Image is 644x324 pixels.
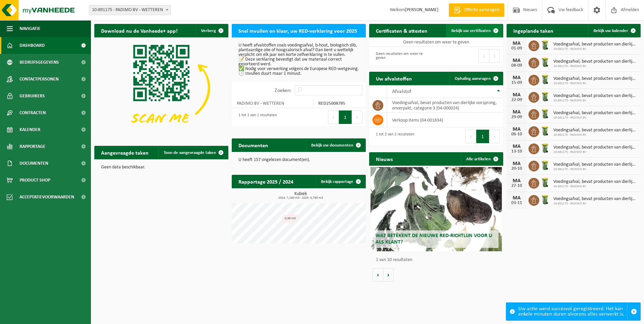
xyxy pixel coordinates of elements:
div: MA [510,144,523,149]
div: 1 tot 1 van 1 resultaten [235,110,277,125]
span: 10-891175 - PADIMO BV [553,202,637,206]
div: 06-10 [510,132,523,137]
img: WB-0140-HPE-GN-50 [539,91,551,102]
button: 1 [476,130,489,143]
div: MA [510,109,523,115]
span: Verberg [201,29,216,33]
span: Voedingsafval, bevat producten van dierlijke oorsprong, onverpakt, categorie 3 [553,59,637,64]
span: Documenten [20,155,48,172]
span: Voedingsafval, bevat producten van dierlijke oorsprong, onverpakt, categorie 3 [553,42,637,47]
div: 13-10 [510,149,523,154]
span: 10-891175 - PADIMO BV [553,150,637,154]
button: Next [489,130,500,143]
img: WB-0140-HPE-GN-50 [539,74,551,85]
span: 10-891175 - PADIMO BV [553,64,637,68]
h2: Aangevraagde taken [94,146,155,159]
div: 22-09 [510,98,523,102]
span: 10-891175 - PADIMO BV [553,167,637,171]
div: MA [510,178,523,184]
div: 15-09 [510,80,523,85]
img: WB-0140-HPE-GN-50 [539,177,551,188]
span: Contracten [20,104,46,121]
span: Contactpersonen [20,71,59,88]
div: MA [510,92,523,98]
td: Geen resultaten om weer te geven [369,37,503,47]
div: 20-10 [510,166,523,171]
span: Voedingsafval, bevat producten van dierlijke oorsprong, onverpakt, categorie 3 [553,162,637,167]
div: 27-10 [510,184,523,188]
a: Bekijk uw kalender [588,24,640,37]
img: WB-0140-HPE-GN-50 [539,142,551,154]
span: 10-891175 - PADIMO BV [553,116,637,120]
span: Offerte aanvragen [462,7,501,13]
div: 1 tot 2 van 2 resultaten [373,129,414,144]
span: Ophaling aanvragen [455,76,491,81]
h2: Uw afvalstoffen [369,72,419,85]
span: Voedingsafval, bevat producten van dierlijke oorsprong, onverpakt, categorie 3 [553,128,637,133]
div: MA [510,161,523,166]
div: 01-09 [510,46,523,51]
h3: Kubiek [235,192,366,200]
button: Previous [328,110,339,124]
span: 10-891175 - PADIMO BV - WETTEREN [89,5,171,15]
label: Zoeken: [275,88,291,93]
p: U heeft 157 ongelezen document(en). [238,158,359,162]
img: WB-0140-HPE-GN-50 [539,57,551,68]
div: MA [510,58,523,63]
span: Voedingsafval, bevat producten van dierlijke oorsprong, onverpakt, categorie 3 [553,179,637,185]
div: MA [510,75,523,80]
span: Product Shop [20,172,50,189]
h2: Nieuws [369,152,399,165]
span: Voedingsafval, bevat producten van dierlijke oorsprong, onverpakt, categorie 3 [553,145,637,150]
a: Ophaling aanvragen [449,72,503,85]
span: 2024: 7,280 m3 - 2025: 4,760 m3 [235,196,366,200]
div: MA [510,195,523,201]
a: Wat betekent de nieuwe RED-richtlijn voor u als klant? [371,167,502,251]
a: Bekijk uw certificaten [446,24,503,37]
div: MA [510,41,523,46]
span: 10-891175 - PADIMO BV [553,99,637,103]
img: Download de VHEPlus App [94,37,228,138]
div: MA [510,127,523,132]
span: Rapportage [20,138,45,155]
h2: Ingeplande taken [507,24,560,37]
button: Next [352,110,362,124]
button: Previous [465,130,476,143]
p: 1 van 10 resultaten [376,258,500,262]
h2: Certificaten & attesten [369,24,434,37]
a: Toon de aangevraagde taken [158,146,228,159]
span: Toon de aangevraagde taken [164,151,216,155]
button: Previous [479,49,489,63]
div: 0,56 m3 [283,215,298,222]
button: 1 [339,110,352,124]
strong: RED25008785 [318,101,345,106]
h2: Download nu de Vanheede+ app! [94,24,184,37]
h2: Rapportage 2025 / 2024 [232,175,300,188]
span: 10-891175 - PADIMO BV [553,185,637,189]
img: WB-0140-HPE-GN-50 [539,160,551,171]
img: WB-0140-HPE-GN-50 [539,125,551,137]
span: 10-891175 - PADIMO BV [553,133,637,137]
span: Afvalstof [392,89,411,94]
span: Bekijk uw documenten [311,143,353,148]
p: U heeft afvalstoffen zoals voedingsafval, b-hout, biologisch slib, plantaardige olie of hoogcalor... [238,43,359,76]
td: PADIMO BV - WETTEREN [232,99,313,108]
span: 10-891175 - PADIMO BV [553,82,637,86]
span: 10-891175 - PADIMO BV [553,47,637,51]
a: Offerte aanvragen [449,3,504,17]
span: Bedrijfsgegevens [20,54,59,71]
span: Voedingsafval, bevat producten van dierlijke oorsprong, onverpakt, categorie 3 [553,110,637,116]
div: 08-09 [510,63,523,68]
span: Voedingsafval, bevat producten van dierlijke oorsprong, onverpakt, categorie 3 [553,196,637,202]
span: Navigatie [20,20,40,37]
h2: Documenten [232,138,275,152]
p: Geen data beschikbaar. [101,165,222,170]
span: Bekijk uw certificaten [451,29,491,33]
h2: Snel invullen en klaar, uw RED-verklaring voor 2025 [232,24,364,37]
button: Verberg [196,24,228,37]
span: Dashboard [20,37,45,54]
span: Gebruikers [20,88,45,104]
img: WB-0140-HPE-GN-50 [539,108,551,120]
div: Uw actie werd succesvol geregistreerd. Het kan enkele minuten duren alvorens alles verwerkt is. [518,303,627,320]
span: Kalender [20,121,40,138]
